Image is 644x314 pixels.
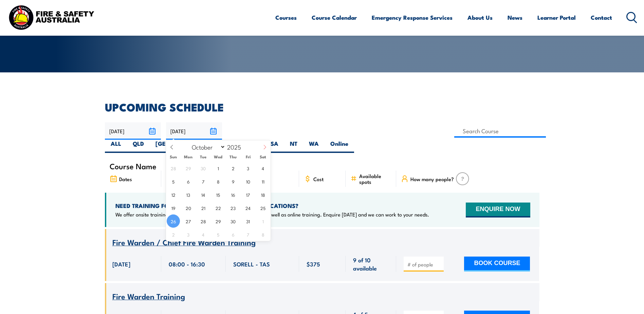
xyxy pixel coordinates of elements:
[182,214,195,228] span: October 27, 2025
[537,8,576,27] a: Learner Portal
[115,202,429,209] h4: NEED TRAINING FOR LARGER GROUPS OR MULTIPLE LOCATIONS?
[112,292,185,301] a: Fire Warden Training
[110,163,157,169] span: Course Name
[167,214,180,228] span: October 26, 2025
[166,155,181,159] span: Sun
[241,214,255,228] span: October 31, 2025
[197,201,210,214] span: October 21, 2025
[127,140,150,153] label: QLD
[166,122,222,140] input: To date
[167,228,180,241] span: November 2, 2025
[233,260,270,268] span: SORELL - TAS
[284,140,303,153] label: NT
[211,201,225,214] span: October 22, 2025
[407,261,441,268] input: # of people
[307,260,320,268] span: $375
[312,8,357,27] a: Course Calendar
[119,176,132,182] span: Dates
[182,175,195,188] span: October 6, 2025
[226,228,240,241] span: November 6, 2025
[226,188,240,201] span: October 16, 2025
[467,8,493,27] a: About Us
[197,188,210,201] span: October 14, 2025
[197,161,210,175] span: September 30, 2025
[169,260,205,268] span: 08:00 - 16:30
[196,155,211,159] span: Tue
[150,140,221,153] label: [GEOGRAPHIC_DATA]
[410,176,454,182] span: How many people?
[256,201,270,214] span: October 25, 2025
[256,214,270,228] span: November 1, 2025
[211,228,225,241] span: November 5, 2025
[241,161,255,175] span: October 3, 2025
[115,211,429,218] p: We offer onsite training, training at our centres, multisite solutions as well as online training...
[226,161,240,175] span: October 2, 2025
[241,188,255,201] span: October 17, 2025
[591,8,612,27] a: Contact
[167,175,180,188] span: October 5, 2025
[112,238,256,247] a: Fire Warden / Chief Fire Warden Training
[197,228,210,241] span: November 4, 2025
[372,8,453,27] a: Emergency Response Services
[211,188,225,201] span: October 15, 2025
[197,214,210,228] span: October 28, 2025
[241,155,256,159] span: Fri
[256,161,270,175] span: October 4, 2025
[325,140,354,153] label: Online
[167,188,180,201] span: October 12, 2025
[265,140,284,153] label: SA
[112,260,130,268] span: [DATE]
[167,161,180,175] span: September 28, 2025
[241,228,255,241] span: November 7, 2025
[211,161,225,175] span: October 1, 2025
[256,188,270,201] span: October 18, 2025
[241,201,255,214] span: October 24, 2025
[256,155,271,159] span: Sat
[353,256,389,272] span: 9 of 10 available
[182,161,195,175] span: September 29, 2025
[211,214,225,228] span: October 29, 2025
[226,201,240,214] span: October 23, 2025
[105,140,127,153] label: ALL
[182,201,195,214] span: October 20, 2025
[241,175,255,188] span: October 10, 2025
[105,102,539,111] h2: UPCOMING SCHEDULE
[211,155,226,159] span: Wed
[112,290,185,302] span: Fire Warden Training
[225,143,248,151] input: Year
[454,124,546,138] input: Search Course
[359,173,391,185] span: Available spots
[105,122,161,140] input: From date
[112,236,256,248] span: Fire Warden / Chief Fire Warden Training
[275,8,297,27] a: Courses
[303,140,325,153] label: WA
[508,8,522,27] a: News
[243,140,265,153] label: TAS
[197,175,210,188] span: October 7, 2025
[466,203,530,217] button: ENQUIRE NOW
[226,214,240,228] span: October 30, 2025
[464,257,530,272] button: BOOK COURSE
[221,140,243,153] label: VIC
[188,142,225,151] select: Month
[182,188,195,201] span: October 13, 2025
[182,228,195,241] span: November 3, 2025
[256,175,270,188] span: October 11, 2025
[256,228,270,241] span: November 8, 2025
[167,201,180,214] span: October 19, 2025
[313,176,324,182] span: Cost
[211,175,225,188] span: October 8, 2025
[226,155,241,159] span: Thu
[181,155,196,159] span: Mon
[226,175,240,188] span: October 9, 2025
